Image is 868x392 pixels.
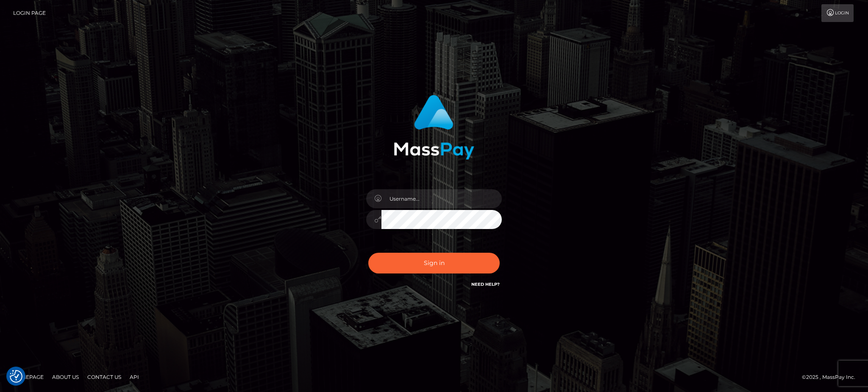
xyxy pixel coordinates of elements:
a: API [126,370,142,384]
div: © 2025 , MassPay Inc. [802,373,862,382]
a: Login [821,4,854,22]
input: Username... [381,189,502,208]
button: Sign in [368,253,500,273]
a: Homepage [9,370,47,384]
a: Contact Us [84,370,125,384]
img: Revisit consent button [10,370,22,383]
button: Consent Preferences [10,370,22,383]
a: Login Page [13,4,46,22]
a: About Us [49,370,82,384]
img: MassPay Login [394,95,474,160]
a: Need Help? [471,282,500,287]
